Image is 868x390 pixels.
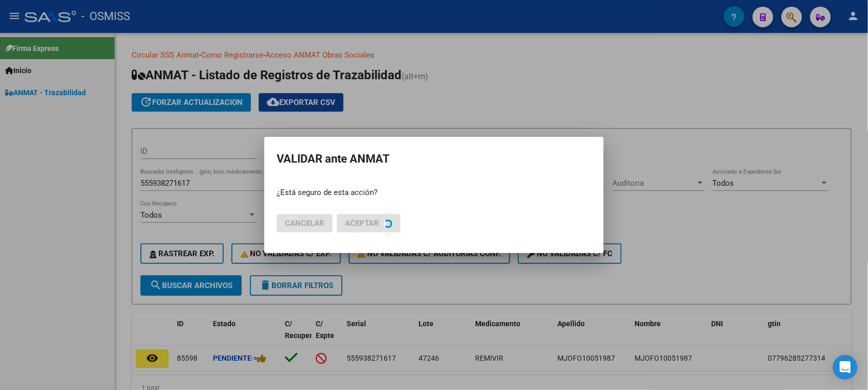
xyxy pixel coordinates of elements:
h2: VALIDAR ante ANMAT [277,149,591,169]
button: Aceptar [337,214,401,233]
button: Cancelar [277,214,333,233]
div: Open Intercom Messenger [833,355,858,380]
span: Cancelar [285,219,324,228]
p: ¿Está seguro de esta acción? [277,187,591,199]
span: Aceptar [345,219,379,228]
